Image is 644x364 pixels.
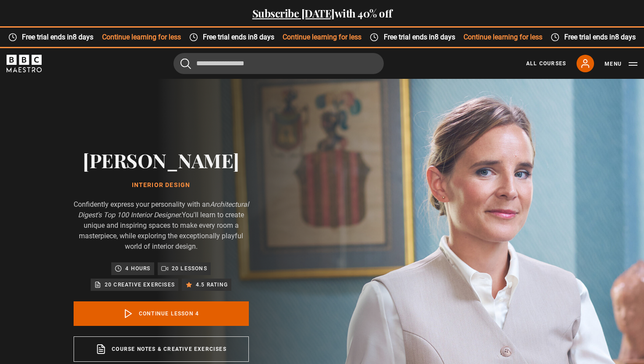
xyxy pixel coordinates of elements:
time: 8 days [253,33,274,41]
a: Course notes & creative exercises [74,336,249,362]
a: All Courses [526,60,566,67]
button: Toggle navigation [605,60,637,68]
i: Architectural Digest's Top 100 Interior Designer. [78,200,249,219]
a: Continue lesson 4 [74,301,249,326]
p: 20 creative exercises [105,280,175,289]
span: Free trial ends in [559,32,644,42]
time: 8 days [434,33,455,41]
p: 4.5 rating [196,280,228,289]
span: Free trial ends in [379,32,463,42]
svg: BBC Maestro [7,55,42,72]
h1: Interior Design [74,182,249,189]
div: Continue learning for less [180,32,361,42]
span: Free trial ends in [17,32,102,42]
time: 8 days [73,33,93,41]
p: Confidently express your personality with an You'll learn to create unique and inspiring spaces t... [74,199,249,252]
span: Free trial ends in [198,32,282,42]
input: Search [173,53,384,74]
a: Subscribe [DATE] [252,6,335,20]
button: Submit the search query [180,58,191,69]
h2: [PERSON_NAME] [74,149,249,171]
p: 4 hours [125,264,150,273]
div: Continue learning for less [361,32,542,42]
p: 20 lessons [172,264,207,273]
time: 8 days [615,33,636,41]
